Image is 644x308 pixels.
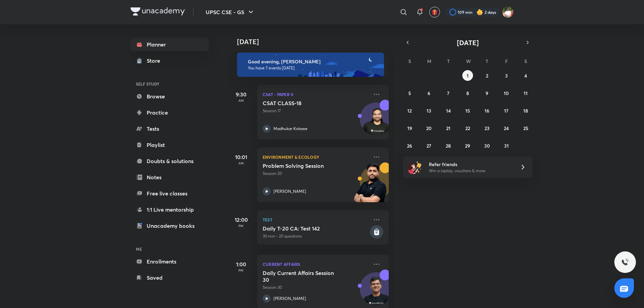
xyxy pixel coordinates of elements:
h5: 12:00 [228,216,255,224]
p: Madhukar Kotawe [273,126,308,132]
abbr: October 10, 2025 [504,90,509,96]
button: October 8, 2025 [462,88,473,98]
abbr: October 11, 2025 [524,90,528,96]
abbr: October 5, 2025 [408,90,411,96]
button: October 7, 2025 [443,88,454,98]
h5: 9:30 [228,90,255,98]
h5: CSAT CLASS-18 [263,100,347,106]
a: Playlist [130,138,209,152]
p: You have 7 events [DATE] [248,65,378,71]
abbr: October 15, 2025 [465,107,470,114]
h5: Daily T-20 CA: Test 142 [263,225,369,232]
abbr: October 8, 2025 [466,90,469,96]
img: Shashank Soni [502,6,514,18]
abbr: October 1, 2025 [467,72,469,79]
p: AM [228,98,255,102]
abbr: October 23, 2025 [485,125,490,131]
button: October 31, 2025 [501,140,512,151]
button: October 15, 2025 [462,105,473,116]
a: Company Logo [130,7,185,17]
img: streak [476,9,483,16]
abbr: October 26, 2025 [407,143,412,149]
abbr: October 14, 2025 [446,107,451,114]
p: Test [263,216,369,224]
abbr: October 31, 2025 [504,143,509,149]
abbr: October 28, 2025 [446,143,451,149]
abbr: October 17, 2025 [504,107,508,114]
p: [PERSON_NAME] [273,296,306,302]
a: Doubts & solutions [130,154,209,168]
abbr: Wednesday [466,58,471,64]
div: Store [147,57,164,65]
button: October 29, 2025 [462,140,473,151]
a: Free live classes [130,187,209,200]
h6: SELF STUDY [130,78,209,90]
abbr: Friday [505,58,508,64]
button: October 25, 2025 [520,123,531,133]
img: referral [408,160,422,174]
abbr: October 24, 2025 [504,125,509,131]
abbr: Sunday [408,58,411,64]
abbr: Tuesday [447,58,450,64]
h6: ME [130,243,209,255]
abbr: Thursday [486,58,488,64]
h5: Daily Current Affairs Session 30 [263,270,347,283]
h6: Refer friends [429,161,512,168]
p: Session 17 [263,108,369,114]
p: Environment & Ecology [263,153,369,161]
button: October 13, 2025 [423,105,434,116]
button: October 11, 2025 [520,88,531,98]
button: October 28, 2025 [443,140,454,151]
p: PM [228,224,255,228]
abbr: October 20, 2025 [426,125,432,131]
p: Session 30 [263,284,369,290]
button: October 14, 2025 [443,105,454,116]
abbr: October 12, 2025 [407,107,412,114]
abbr: October 22, 2025 [465,125,470,131]
abbr: October 16, 2025 [485,107,489,114]
button: October 2, 2025 [481,70,492,81]
button: October 27, 2025 [423,140,434,151]
abbr: October 3, 2025 [505,72,508,79]
p: AM [228,161,255,165]
button: October 9, 2025 [481,88,492,98]
abbr: Saturday [524,58,527,64]
button: October 10, 2025 [501,88,512,98]
h5: 1:00 [228,260,255,268]
abbr: October 9, 2025 [486,90,488,96]
button: October 21, 2025 [443,123,454,133]
img: Company Logo [130,7,185,16]
button: October 6, 2025 [423,88,434,98]
button: October 24, 2025 [501,123,512,133]
abbr: October 29, 2025 [465,143,470,149]
abbr: October 27, 2025 [427,143,431,149]
p: Session 20 [263,171,369,177]
button: October 30, 2025 [481,140,492,151]
a: Notes [130,171,209,184]
button: October 3, 2025 [501,70,512,81]
button: October 12, 2025 [404,105,415,116]
img: Avatar [360,106,392,138]
button: October 20, 2025 [423,123,434,133]
abbr: October 19, 2025 [407,125,412,131]
a: Saved [130,271,209,284]
a: 1:1 Live mentorship [130,203,209,216]
p: PM [228,268,255,272]
p: CSAT - Paper II [263,90,369,98]
img: evening [237,53,384,77]
button: October 23, 2025 [481,123,492,133]
abbr: October 6, 2025 [428,90,430,96]
p: Win a laptop, vouchers & more [429,168,512,174]
h5: 10:01 [228,153,255,161]
button: October 19, 2025 [404,123,415,133]
abbr: October 13, 2025 [427,107,431,114]
abbr: October 18, 2025 [523,107,528,114]
p: Current Affairs [263,260,369,268]
button: October 17, 2025 [501,105,512,116]
button: UPSC CSE - GS [202,5,259,19]
button: October 1, 2025 [462,70,473,81]
a: Enrollments [130,255,209,268]
h4: [DATE] [237,38,396,46]
abbr: October 30, 2025 [484,143,490,149]
abbr: October 21, 2025 [446,125,450,131]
